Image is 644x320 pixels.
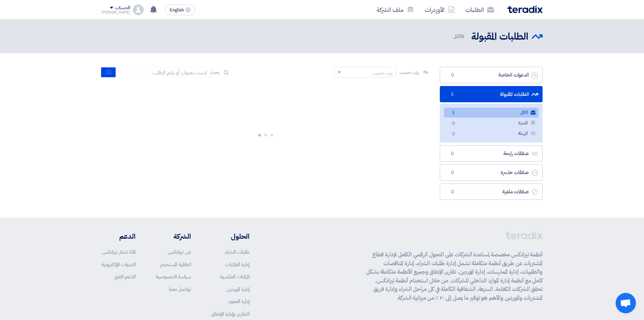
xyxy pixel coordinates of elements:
[133,4,144,15] img: profile_test.png
[170,8,184,13] span: English
[444,129,539,138] a: المهملة
[115,5,130,11] div: الحساب
[440,86,543,103] a: الطلبات المقبولة5
[225,261,249,268] a: إدارة الطلبات
[366,250,543,302] p: أنظمة تيرادكس مخصصة لمساعدة الشركات على التحول الرقمي الكامل لإدارة قطاع المشتريات عن طريق أنظمة ...
[460,2,499,18] a: الطلبات
[507,5,543,13] img: Teradix logo
[453,33,466,40] span: الكل
[228,298,249,305] a: إدارة العقود
[102,248,136,256] a: لماذا تختار تيرادكس
[101,261,136,268] a: الندوات الإلكترونية
[440,145,543,162] a: صفقات رابحة0
[419,2,460,18] a: الأوردرات
[114,273,136,280] a: الدعم الفني
[169,285,191,293] a: تواصل معنا
[444,118,539,128] a: المميزة
[116,67,211,78] input: ابحث بعنوان أو رقم الطلب
[165,4,195,15] button: English
[225,248,249,256] a: طلبات الشراء
[211,310,249,318] a: التقارير وإدارة الإنفاق
[449,120,457,127] span: 0
[168,248,191,256] a: عن تيرادكس
[226,285,249,293] a: إدارة الموردين
[400,69,419,76] span: رتب حسب
[440,67,543,83] a: الدعوات الخاصة0
[448,91,456,98] span: 5
[220,273,249,280] a: المزادات العكسية
[156,231,191,241] li: الشركة
[211,231,249,241] li: الحلول
[448,189,456,195] span: 0
[440,184,543,200] a: صفقات ملغية0
[160,261,191,268] a: اتفاقية المستخدم
[440,164,543,181] a: صفقات خاسرة0
[616,293,636,313] a: دردشة مفتوحة
[448,72,456,79] span: 0
[449,131,457,138] span: 0
[373,69,392,77] div: رتب حسب
[448,150,456,157] span: 0
[449,110,457,117] span: 5
[101,231,136,241] li: الدعم
[371,2,419,18] a: ملف الشركة
[444,108,539,118] a: الكل
[211,69,219,76] span: بحث
[448,169,456,176] span: 0
[461,33,464,40] span: 5
[156,273,191,280] a: سياسة الخصوصية
[471,30,528,43] h2: الطلبات المقبولة
[101,10,130,14] div: [PERSON_NAME]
